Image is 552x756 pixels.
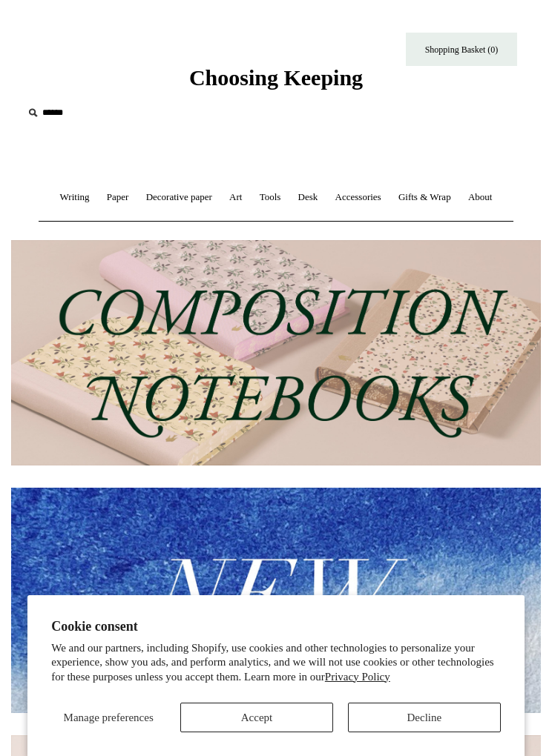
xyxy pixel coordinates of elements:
[222,178,249,217] a: Art
[189,65,363,90] span: Choosing Keeping
[11,240,541,465] img: 202302 Composition ledgers.jpg__PID:69722ee6-fa44-49dd-a067-31375e5d54ec
[51,703,165,732] button: Manage preferences
[11,488,541,713] img: New.jpg__PID:f73bdf93-380a-4a35-bcfe-7823039498e1
[64,712,154,723] span: Manage preferences
[180,703,333,732] button: Accept
[51,641,501,685] p: We and our partners, including Shopify, use cookies and other technologies to personalize your ex...
[51,619,501,634] h2: Cookie consent
[99,178,137,217] a: Paper
[189,77,363,87] a: Choosing Keeping
[291,178,326,217] a: Desk
[461,178,500,217] a: About
[328,178,389,217] a: Accessories
[391,178,459,217] a: Gifts & Wrap
[252,178,289,217] a: Tools
[325,671,390,683] a: Privacy Policy
[406,33,517,66] a: Shopping Basket (0)
[53,178,97,217] a: Writing
[348,703,501,732] button: Decline
[139,178,220,217] a: Decorative paper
